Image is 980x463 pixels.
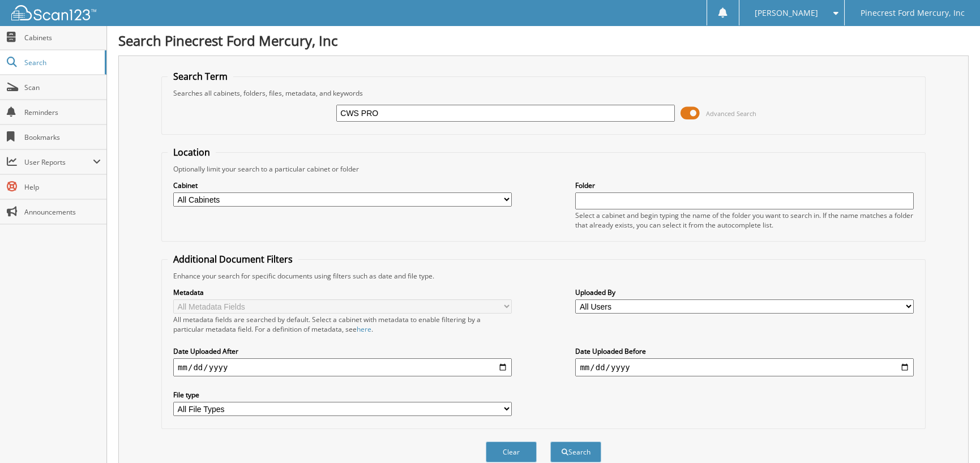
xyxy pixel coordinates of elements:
button: Clear [486,441,537,462]
a: here [357,324,371,334]
span: Scan [24,83,101,92]
label: Folder [575,181,914,190]
legend: Location [168,146,216,158]
label: Date Uploaded Before [575,346,914,356]
label: File type [173,390,512,400]
span: User Reports [24,157,93,167]
label: Cabinet [173,181,512,190]
legend: Search Term [168,70,233,83]
div: Optionally limit your search to a particular cabinet or folder [168,164,919,174]
span: [PERSON_NAME] [755,10,818,16]
label: Uploaded By [575,288,914,297]
img: scan123-logo-white.svg [11,5,96,20]
span: Advanced Search [706,109,756,118]
span: Pinecrest Ford Mercury, Inc [861,10,965,16]
button: Search [550,441,601,462]
div: Select a cabinet and begin typing the name of the folder you want to search in. If the name match... [575,211,914,230]
input: start [173,358,512,376]
div: Searches all cabinets, folders, files, metadata, and keywords [168,88,919,98]
span: Cabinets [24,33,101,42]
input: end [575,358,914,376]
span: Bookmarks [24,132,101,142]
div: Enhance your search for specific documents using filters such as date and file type. [168,271,919,281]
label: Metadata [173,288,512,297]
span: Search [24,58,99,67]
label: Date Uploaded After [173,346,512,356]
h1: Search Pinecrest Ford Mercury, Inc [118,31,969,50]
span: Help [24,182,101,192]
div: All metadata fields are searched by default. Select a cabinet with metadata to enable filtering b... [173,315,512,334]
span: Reminders [24,108,101,117]
span: Announcements [24,207,101,217]
legend: Additional Document Filters [168,253,298,265]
